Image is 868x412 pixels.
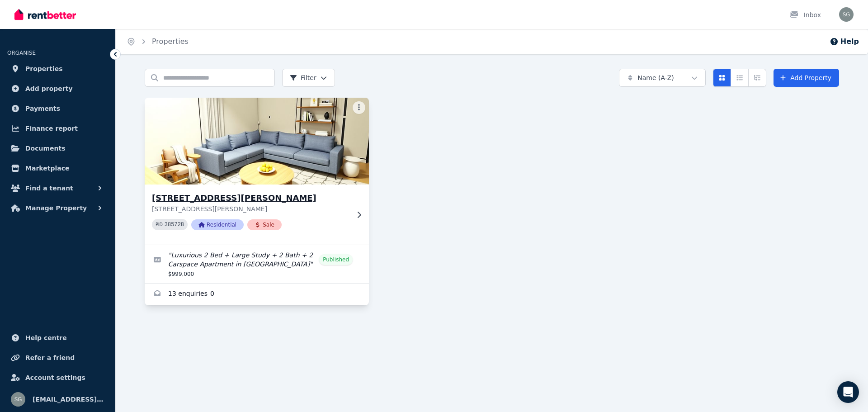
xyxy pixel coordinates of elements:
[774,69,839,87] a: Add Property
[25,352,75,363] span: Refer a friend
[7,119,108,137] a: Finance report
[25,183,73,194] span: Find a tenant
[290,73,316,82] span: Filter
[152,204,349,213] p: [STREET_ADDRESS][PERSON_NAME]
[25,332,67,343] span: Help centre
[7,139,108,157] a: Documents
[789,10,821,19] div: Inbox
[25,203,87,213] span: Manage Property
[145,245,369,283] a: Edit listing: Luxurious 2 Bed + Large Study + 2 Bath + 2 Carspace Apartment in Norwest
[731,69,749,87] button: Compact list view
[145,284,369,305] a: Enquiries for 303/3 Lucinda Avenue Norwest
[11,392,25,407] img: sg@haansalestate.com.au
[25,163,69,174] span: Marketplace
[25,372,85,383] span: Account settings
[7,159,108,177] a: Marketplace
[156,222,163,227] small: PID
[33,394,104,405] span: [EMAIL_ADDRESS][DOMAIN_NAME]
[247,219,282,230] span: Sale
[7,349,108,367] a: Refer a friend
[7,80,108,98] a: Add property
[14,8,76,21] img: RentBetter
[830,36,859,47] button: Help
[713,69,766,87] div: View options
[282,69,335,87] button: Filter
[152,192,349,204] h3: [STREET_ADDRESS][PERSON_NAME]
[7,369,108,387] a: Account settings
[7,199,108,217] button: Manage Property
[837,381,859,403] div: Open Intercom Messenger
[139,95,375,187] img: 303/3 Lucinda Avenue Norwest
[713,69,731,87] button: Card view
[353,101,365,114] button: More options
[152,37,189,46] a: Properties
[839,7,854,22] img: sg@haansalestate.com.au
[748,69,766,87] button: Expanded list view
[7,99,108,118] a: Payments
[25,123,78,134] span: Finance report
[165,222,184,228] code: 385728
[7,60,108,78] a: Properties
[25,143,66,154] span: Documents
[25,63,63,74] span: Properties
[191,219,244,230] span: Residential
[619,69,706,87] button: Name (A-Z)
[25,83,73,94] span: Add property
[116,29,199,54] nav: Breadcrumb
[637,73,674,82] span: Name (A-Z)
[25,103,60,114] span: Payments
[145,98,369,245] a: 303/3 Lucinda Avenue Norwest[STREET_ADDRESS][PERSON_NAME][STREET_ADDRESS][PERSON_NAME]PID 385728R...
[7,179,108,197] button: Find a tenant
[7,50,36,56] span: ORGANISE
[7,329,108,347] a: Help centre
